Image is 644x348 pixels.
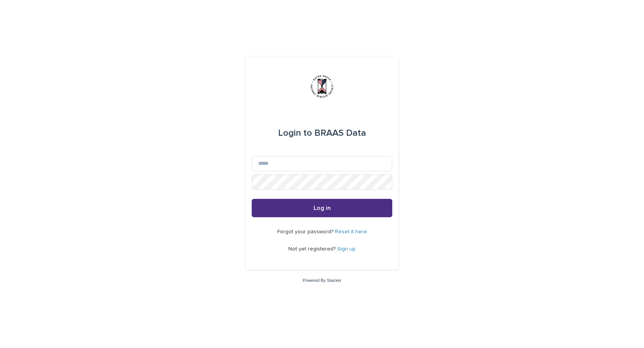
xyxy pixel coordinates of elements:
a: Reset it here [335,229,367,234]
img: BsxibNoaTPe9uU9VL587 [311,75,333,98]
button: Log in [252,199,392,217]
a: Sign up [337,246,356,252]
span: Forgot your password? [277,229,335,234]
span: Login to [278,128,312,138]
a: Powered By Stacker [303,278,341,283]
div: BRAAS Data [278,122,366,144]
span: Not yet registered? [288,246,337,252]
span: Log in [314,205,331,211]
